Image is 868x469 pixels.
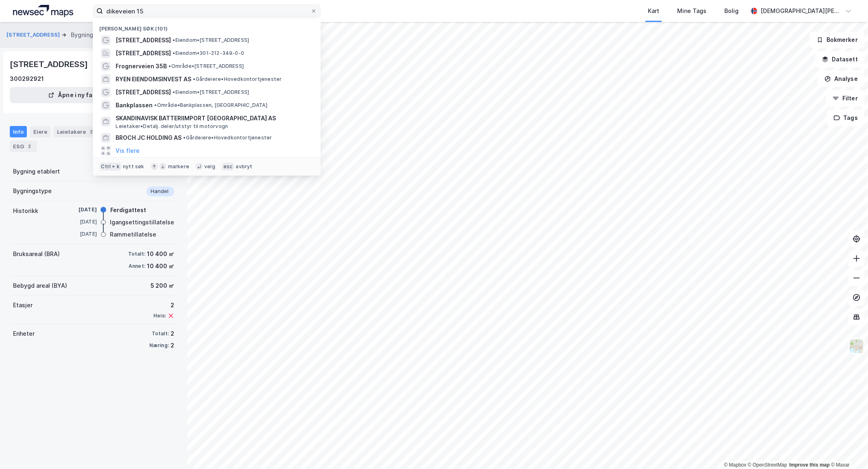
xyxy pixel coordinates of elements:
[677,6,706,16] div: Mine Tags
[13,206,38,216] div: Historikk
[10,58,90,71] div: [STREET_ADDRESS]
[724,462,746,468] a: Mapbox
[110,230,156,239] div: Rammetillatelse
[222,163,234,171] div: esc
[147,261,174,271] div: 10 400 ㎡
[168,63,171,69] span: •
[116,61,167,71] span: Frognerveien 35B
[173,89,175,95] span: •
[193,76,195,82] span: •
[116,113,311,123] span: SKANDINAVISK BATTERIIMPORT [GEOGRAPHIC_DATA] AS
[173,50,175,56] span: •
[116,74,191,84] span: RYEN EIENDOMSINVEST AS
[13,167,60,176] div: Bygning etablert
[827,430,868,469] div: Kontrollprogram for chat
[10,141,37,152] div: ESG
[116,100,153,110] span: Bankplassen
[193,76,282,83] span: Gårdeiere • Hovedkontortjenester
[13,186,52,196] div: Bygningstype
[64,206,97,213] div: [DATE]
[648,6,659,16] div: Kart
[818,71,865,87] button: Analyse
[93,19,321,34] div: [PERSON_NAME] søk (101)
[183,135,186,141] span: •
[10,87,138,103] button: Åpne i ny fane
[116,87,171,97] span: [STREET_ADDRESS]
[116,146,140,156] button: Vis flere
[13,281,67,291] div: Bebygd areal (BYA)
[748,462,787,468] a: OpenStreetMap
[116,133,181,143] span: BROCH JC HOLDING AS
[10,74,44,84] div: 300292921
[171,329,174,339] div: 2
[827,430,868,469] iframe: Chat Widget
[123,163,144,170] div: nytt søk
[149,342,169,349] div: Næring:
[153,300,174,310] div: 2
[154,102,267,109] span: Område • Bankplassen, [GEOGRAPHIC_DATA]
[116,123,228,130] span: Leietaker • Detalj. deler/utstyr til motorvogn
[153,313,166,319] div: Heis:
[147,249,174,259] div: 10 400 ㎡
[810,32,865,48] button: Bokmerker
[827,110,865,126] button: Tags
[173,89,249,96] span: Eiendom • [STREET_ADDRESS]
[13,300,33,310] div: Etasjer
[204,163,215,170] div: velg
[110,205,146,215] div: Ferdigattest
[849,339,864,354] img: Z
[54,126,99,137] div: Leietakere
[7,31,61,39] button: [STREET_ADDRESS]
[129,263,145,269] div: Annet:
[789,462,830,468] a: Improve this map
[152,330,169,337] div: Totalt:
[236,163,252,170] div: avbryt
[13,249,60,259] div: Bruksareal (BRA)
[87,128,96,136] div: 2
[64,218,97,226] div: [DATE]
[116,48,171,58] span: [STREET_ADDRESS]
[128,251,145,257] div: Totalt:
[171,341,174,350] div: 2
[168,63,244,69] span: Område • [STREET_ADDRESS]
[815,51,865,67] button: Datasett
[173,37,249,43] span: Eiendom • [STREET_ADDRESS]
[154,102,157,108] span: •
[183,135,272,141] span: Gårdeiere • Hovedkontortjenester
[116,35,171,45] span: [STREET_ADDRESS]
[71,30,93,40] div: Bygning
[64,230,97,238] div: [DATE]
[761,6,842,16] div: [DEMOGRAPHIC_DATA][PERSON_NAME]
[13,329,35,339] div: Enheter
[13,5,73,17] img: logo.a4113a55bc3d86da70a041830d287a7e.svg
[99,163,121,171] div: Ctrl + k
[826,90,865,106] button: Filter
[173,50,244,56] span: Eiendom • 301-212-349-0-0
[168,163,189,170] div: markere
[724,6,739,16] div: Bolig
[151,281,174,291] div: 5 200 ㎡
[110,217,174,227] div: Igangsettingstillatelse
[103,5,310,17] input: Søk på adresse, matrikkel, gårdeiere, leietakere eller personer
[10,126,27,137] div: Info
[26,142,34,150] div: 2
[173,37,175,43] span: •
[30,126,50,137] div: Eiere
